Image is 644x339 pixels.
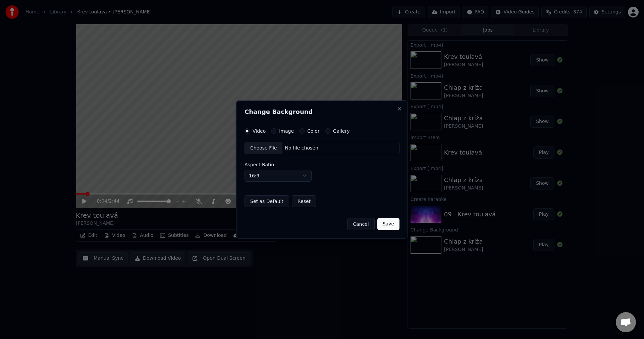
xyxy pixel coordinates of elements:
[282,145,321,152] div: No file chosen
[245,162,399,167] label: Aspect Ratio
[253,129,266,133] label: Video
[377,218,399,230] button: Save
[307,129,320,133] label: Color
[245,195,289,207] button: Set as Default
[245,142,282,154] div: Choose File
[347,218,374,230] button: Cancel
[279,129,294,133] label: Image
[333,129,350,133] label: Gallery
[245,109,399,115] h2: Change Background
[292,195,316,207] button: Reset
